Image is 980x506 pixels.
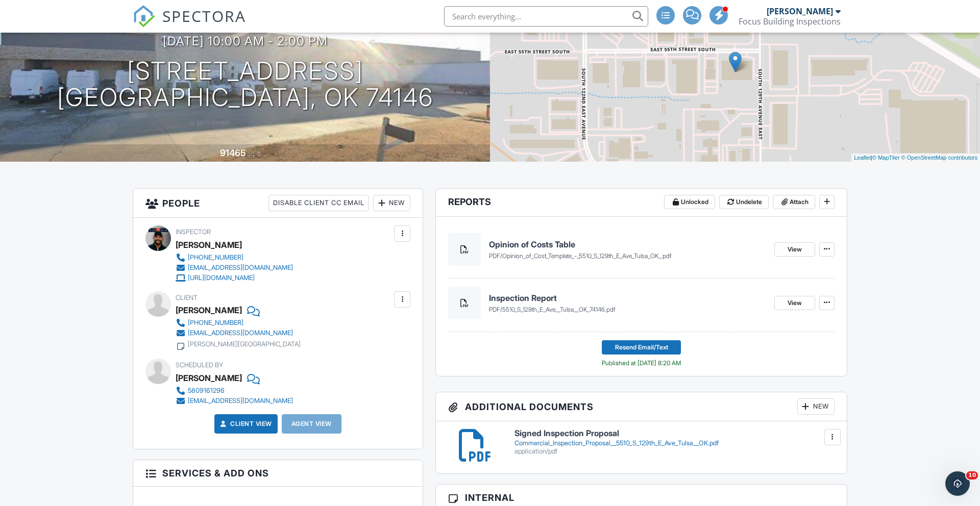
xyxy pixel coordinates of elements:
div: [PERSON_NAME] [176,370,242,386]
div: 91465 [220,147,246,158]
a: SPECTORA [133,14,246,35]
div: 5809161296 [188,387,225,395]
div: [PHONE_NUMBER] [188,319,243,327]
div: [PERSON_NAME][GEOGRAPHIC_DATA] [188,340,301,348]
span: Client [176,294,198,301]
h3: Additional Documents [436,392,847,421]
input: Search everything... [444,6,648,27]
a: [PHONE_NUMBER] [176,318,301,328]
h6: Signed Inspection Proposal [514,429,835,438]
h3: Services & Add ons [133,460,423,487]
span: SPECTORA [162,5,246,27]
a: 5809161296 [176,386,293,396]
span: Scheduled By [176,361,223,369]
a: [EMAIL_ADDRESS][DOMAIN_NAME] [176,328,301,338]
h1: [STREET_ADDRESS] [GEOGRAPHIC_DATA], OK 74146 [57,58,433,112]
div: [PERSON_NAME] [176,302,242,318]
a: [EMAIL_ADDRESS][DOMAIN_NAME] [176,263,293,273]
div: Focus Building Inspections [739,16,841,27]
div: [EMAIL_ADDRESS][DOMAIN_NAME] [188,329,293,337]
div: Commercial_Inspection_Proposal__5510_S_129th_E_Ave_Tulsa__OK.pdf [514,439,835,447]
div: [PERSON_NAME] [767,6,833,16]
div: New [373,195,410,211]
a: [PHONE_NUMBER] [176,252,293,263]
a: © MapTiler [872,155,900,161]
a: © OpenStreetMap contributors [901,155,977,161]
span: 10 [966,471,978,479]
a: [URL][DOMAIN_NAME] [176,273,293,283]
div: | [851,154,980,162]
span: sq. ft. [248,150,262,158]
a: Leaflet [854,155,871,161]
div: [PHONE_NUMBER] [188,254,243,262]
div: New [797,398,835,415]
div: [URL][DOMAIN_NAME] [188,274,255,282]
a: Client View [218,419,272,429]
h3: [DATE] 10:00 am - 2:00 pm [163,34,328,48]
span: Inspector [176,228,211,236]
iframe: Intercom live chat [945,471,970,496]
h3: People [133,189,423,218]
div: [EMAIL_ADDRESS][DOMAIN_NAME] [188,397,293,405]
div: [EMAIL_ADDRESS][DOMAIN_NAME] [188,264,293,272]
div: Disable Client CC Email [268,195,369,211]
div: [PERSON_NAME] [176,237,242,252]
a: Signed Inspection Proposal Commercial_Inspection_Proposal__5510_S_129th_E_Ave_Tulsa__OK.pdf appli... [514,429,835,455]
img: The Best Home Inspection Software - Spectora [133,5,155,28]
div: application/pdf [514,447,835,456]
a: [EMAIL_ADDRESS][DOMAIN_NAME] [176,396,293,406]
